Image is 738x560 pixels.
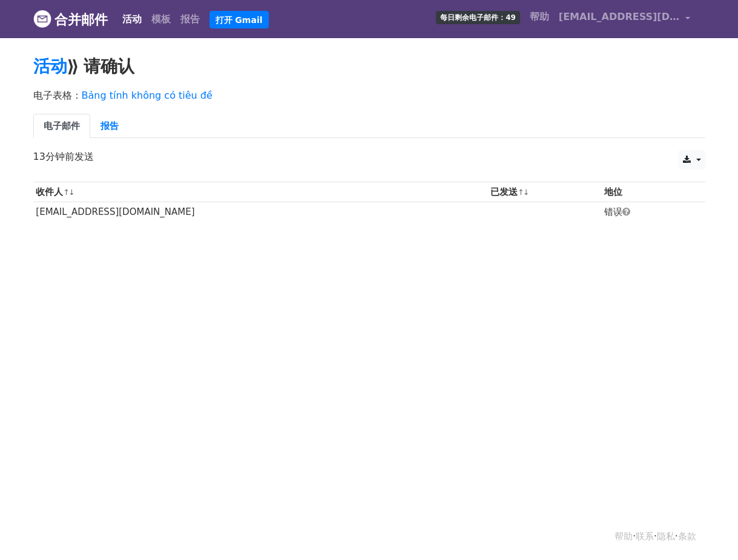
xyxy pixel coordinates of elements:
font: 已发送 [490,186,518,197]
font: · [675,531,678,542]
a: 每日剩余电子邮件：49 [431,5,525,29]
font: [EMAIL_ADDRESS][DOMAIN_NAME] [36,206,194,217]
a: ↓ [68,188,75,197]
a: 活动 [117,7,147,31]
img: MergeMail 徽标 [33,10,51,28]
font: · [654,531,657,542]
a: ↑ [63,188,70,197]
font: 打开 Gmail [216,15,263,24]
a: 帮助 [525,5,554,29]
font: 活动 [122,13,142,25]
font: 电子表格： [33,90,82,101]
iframe: 聊天小工具 [677,502,738,560]
a: ↓ [523,188,530,197]
a: 电子邮件 [33,114,90,139]
a: 活动 [33,56,67,76]
font: 合并邮件 [54,12,108,27]
font: 13分钟前发送 [33,151,94,162]
a: 帮助 [614,531,633,542]
font: 每日剩余电子邮件：49 [440,13,516,22]
font: · [633,531,636,542]
font: 收件人 [36,186,63,197]
font: 报告 [100,120,119,131]
font: 帮助 [530,11,549,22]
a: 报告 [176,7,205,31]
font: 地位 [604,186,622,197]
a: 打开 Gmail [209,11,269,29]
a: ↑ [518,188,524,197]
font: 模板 [151,13,171,25]
a: 报告 [90,114,129,139]
font: 错误 [604,206,622,217]
a: 合并邮件 [33,7,108,32]
a: [EMAIL_ADDRESS][DOMAIN_NAME] [554,5,696,33]
font: 报告 [180,13,200,25]
a: 模板 [147,7,176,31]
font: ⟫ 请确认 [67,56,134,76]
a: 联系 [636,531,654,542]
a: Bảng tính không có tiêu đề [82,90,213,101]
div: 聊天小组件 [677,502,738,560]
font: 电子邮件 [44,120,80,131]
a: 隐私 [657,531,675,542]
